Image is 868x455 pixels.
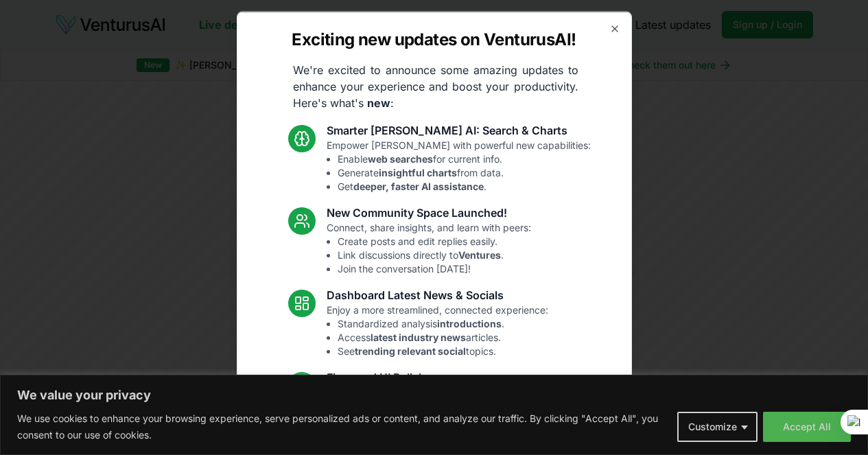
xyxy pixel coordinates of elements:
[338,316,548,330] li: Standardized analysis .
[338,399,550,412] li: Resolved [PERSON_NAME] chart loading issue.
[327,204,531,220] h3: New Community Space Launched!
[338,234,531,248] li: Create posts and edit replies easily.
[338,330,548,344] li: Access articles.
[327,220,531,275] p: Connect, share insights, and learn with peers:
[292,28,576,50] h2: Exciting new updates on VenturusAI!
[327,303,548,358] p: Enjoy a more streamlined, connected experience:
[338,344,548,358] li: See topics.
[458,248,501,260] strong: Ventures
[437,317,502,329] strong: introductions
[282,61,589,110] p: We're excited to announce some amazing updates to enhance your experience and boost your producti...
[327,369,550,385] h3: Fixes and UI Polish
[338,152,591,165] li: Enable for current info.
[367,95,390,109] strong: new
[338,248,531,261] li: Link discussions directly to .
[371,331,466,342] strong: latest industry news
[338,426,550,440] li: Enhanced overall UI consistency.
[327,286,548,303] h3: Dashboard Latest News & Socials
[338,179,591,193] li: Get .
[338,261,531,275] li: Join the conversation [DATE]!
[327,385,550,440] p: Smoother performance and improved usability:
[353,180,484,191] strong: deeper, faster AI assistance
[327,138,591,193] p: Empower [PERSON_NAME] with powerful new capabilities:
[368,152,433,164] strong: web searches
[327,121,591,138] h3: Smarter [PERSON_NAME] AI: Search & Charts
[379,166,457,178] strong: insightful charts
[355,345,466,356] strong: trending relevant social
[338,412,550,426] li: Fixed mobile chat & sidebar glitches.
[338,165,591,179] li: Generate from data.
